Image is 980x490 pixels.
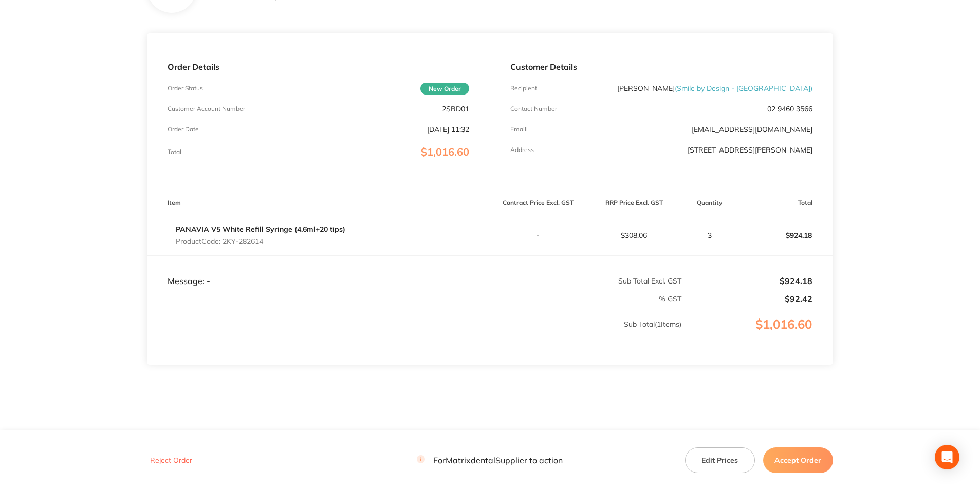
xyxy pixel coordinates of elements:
[147,255,490,286] td: Message: -
[427,125,469,134] p: [DATE] 11:32
[682,191,737,215] th: Quantity
[688,146,812,154] p: [STREET_ADDRESS][PERSON_NAME]
[168,85,203,92] p: Order Status
[421,145,469,158] span: $1,016.60
[692,125,812,134] a: [EMAIL_ADDRESS][DOMAIN_NAME]
[147,456,195,465] button: Reject Order
[737,223,833,248] p: $924.18
[510,62,812,71] p: Customer Details
[510,146,534,154] p: Address
[176,237,345,246] p: Product Code: 2KY-282614
[617,84,812,92] p: [PERSON_NAME]
[176,224,345,234] a: PANAVIA V5 White Refill Syringe (4.6ml+20 tips)
[420,83,469,95] span: New Order
[510,85,537,92] p: Recipient
[510,126,528,133] p: Emaill
[682,294,812,304] p: $92.42
[168,62,469,71] p: Order Details
[682,276,812,286] p: $924.18
[442,105,469,113] p: 2SBD01
[147,295,681,303] p: % GST
[586,191,682,215] th: RRP Price Excl. GST
[682,231,736,239] p: 3
[675,84,812,93] span: ( Smile by Design - [GEOGRAPHIC_DATA] )
[763,447,833,473] button: Accept Order
[147,320,681,349] p: Sub Total ( 1 Items)
[510,105,557,112] p: Contact Number
[168,126,199,133] p: Order Date
[737,191,833,215] th: Total
[147,191,490,215] th: Item
[168,105,245,112] p: Customer Account Number
[767,105,812,113] p: 02 9460 3566
[490,231,585,239] p: -
[417,456,563,465] p: For Matrixdental Supplier to action
[935,445,959,469] div: Open Intercom Messenger
[168,148,181,156] p: Total
[685,447,755,473] button: Edit Prices
[586,231,681,239] p: $308.06
[490,191,586,215] th: Contract Price Excl. GST
[682,317,833,352] p: $1,016.60
[490,277,681,285] p: Sub Total Excl. GST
